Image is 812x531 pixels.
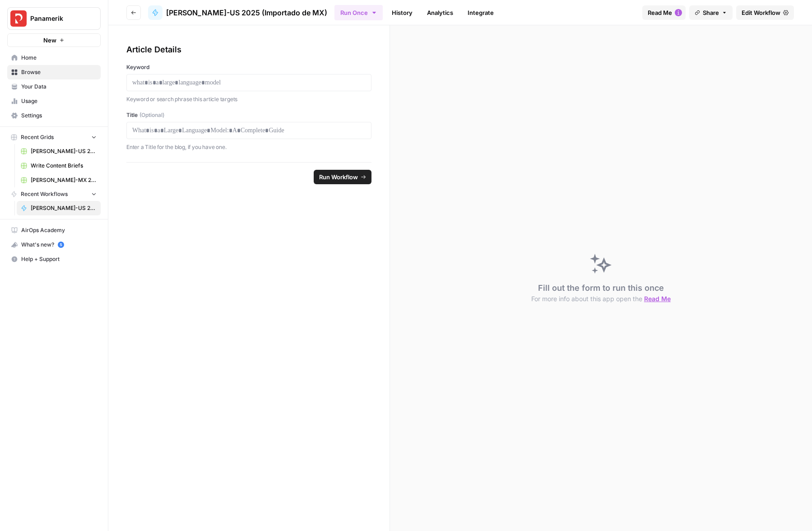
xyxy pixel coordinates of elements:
[21,97,97,105] span: Usage
[7,65,101,79] a: Browse
[736,5,794,20] a: Edit Workflow
[7,252,101,266] button: Help + Support
[314,170,371,184] button: Run Workflow
[8,238,100,252] div: What's new?
[31,162,97,170] span: Write Content Briefs
[7,33,101,47] button: New
[10,10,27,27] img: Panamerik Logo
[642,5,686,20] button: Read Me
[531,282,671,303] div: Fill out the form to run this once
[7,79,101,94] a: Your Data
[126,95,371,104] p: Keyword or search phrase this article targets
[531,294,671,303] button: For more info about this app open the Read Me
[7,223,101,238] a: AirOps Academy
[21,190,68,198] span: Recent Workflows
[689,5,733,20] button: Share
[139,111,164,119] span: (Optional)
[126,63,371,71] label: Keyword
[648,8,672,17] span: Read Me
[386,5,418,20] a: History
[17,158,101,173] a: Write Content Briefs
[60,242,62,247] text: 5
[17,144,101,158] a: [PERSON_NAME]-US 2025 (Importado de MX) Grid
[31,147,97,155] span: [PERSON_NAME]-US 2025 (Importado de MX) Grid
[166,7,327,18] span: [PERSON_NAME]-US 2025 (Importado de MX)
[21,133,54,141] span: Recent Grids
[21,112,97,120] span: Settings
[30,14,85,23] span: Panamerik
[126,143,371,152] p: Enter a Title for the blog, if you have one.
[21,68,97,76] span: Browse
[7,94,101,108] a: Usage
[21,83,97,91] span: Your Data
[17,201,101,215] a: [PERSON_NAME]-US 2025 (Importado de MX)
[334,5,383,20] button: Run Once
[703,8,719,17] span: Share
[7,130,101,144] button: Recent Grids
[7,108,101,123] a: Settings
[31,204,97,212] span: [PERSON_NAME]-US 2025 (Importado de MX)
[644,295,671,303] span: Read Me
[31,176,97,184] span: [PERSON_NAME]-MX 2025 Posts
[7,187,101,201] button: Recent Workflows
[126,43,371,56] div: Article Details
[43,36,56,45] span: New
[742,8,780,17] span: Edit Workflow
[462,5,499,20] a: Integrate
[7,7,101,30] button: Workspace: Panamerik
[21,54,97,62] span: Home
[17,173,101,187] a: [PERSON_NAME]-MX 2025 Posts
[422,5,459,20] a: Analytics
[7,238,101,252] button: What's new? 5
[21,255,97,263] span: Help + Support
[319,172,358,182] span: Run Workflow
[7,51,101,65] a: Home
[21,226,97,234] span: AirOps Academy
[58,242,64,248] a: 5
[126,111,371,119] label: Title
[148,5,327,20] a: [PERSON_NAME]-US 2025 (Importado de MX)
